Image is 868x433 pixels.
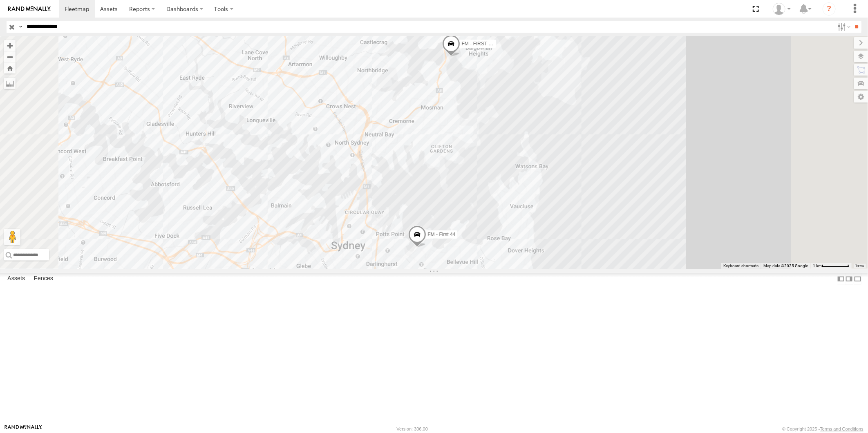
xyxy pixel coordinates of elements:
label: Measure [4,78,16,89]
button: Map Scale: 1 km per 63 pixels [810,263,852,269]
button: Zoom Home [4,62,16,74]
button: Zoom out [4,51,16,62]
label: Assets [3,273,29,285]
label: Map Settings [854,91,868,103]
label: Hide Summary Table [854,273,862,285]
label: Search Filter Options [834,21,852,33]
i: ? [823,2,836,16]
label: Dock Summary Table to the Left [837,273,845,285]
span: FM - First 44 [428,232,456,237]
span: Map data ©2025 Google [763,263,808,268]
button: Drag Pegman onto the map to open Street View [4,229,20,245]
label: Dock Summary Table to the Right [845,273,853,285]
span: FM - FIRST 44 ACTIVE [462,41,513,47]
span: 1 km [813,263,822,268]
label: Search Query [17,21,24,33]
button: Keyboard shortcuts [723,263,758,269]
div: © Copyright 2025 - [782,426,864,431]
button: Zoom in [4,40,16,51]
a: Terms and Conditions [820,426,864,431]
div: Tarun Kanti [770,3,794,15]
label: Fences [30,273,57,285]
div: Version: 306.00 [397,426,428,431]
img: rand-logo.svg [8,6,51,12]
a: Terms (opens in new tab) [856,264,864,268]
a: Visit our Website [4,425,42,433]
